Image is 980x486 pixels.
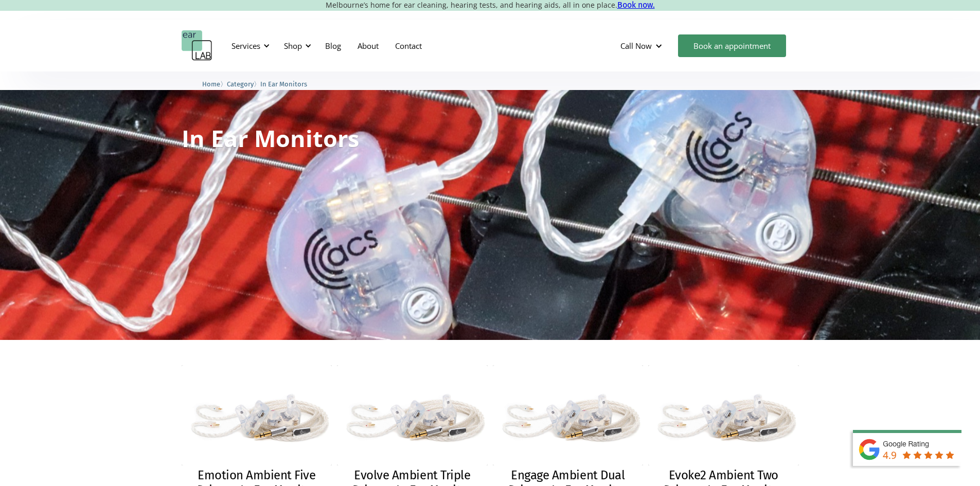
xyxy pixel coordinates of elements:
[227,79,260,89] li: 〉
[202,79,220,88] a: Home
[182,30,212,61] a: home
[260,79,307,88] a: In Ear Monitors
[225,30,273,61] div: Services
[227,79,254,88] a: Category
[260,80,307,88] span: In Ear Monitors
[612,30,673,61] div: Call Now
[678,34,786,57] a: Book an appointment
[284,41,302,51] div: Shop
[337,365,488,465] img: Evolve Ambient Triple Driver – In Ear Monitor
[202,79,227,89] li: 〉
[387,31,430,61] a: Contact
[278,30,314,61] div: Shop
[231,41,260,51] div: Services
[182,365,332,465] img: Emotion Ambient Five Driver – In Ear Monitor
[493,365,644,465] img: Engage Ambient Dual Driver – In Ear Monitor
[648,365,799,465] img: Evoke2 Ambient Two Driver – In Ear Monitor
[317,31,349,61] a: Blog
[182,127,359,150] h1: In Ear Monitors
[202,80,220,88] span: Home
[227,80,254,88] span: Category
[620,41,652,51] div: Call Now
[349,31,387,61] a: About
